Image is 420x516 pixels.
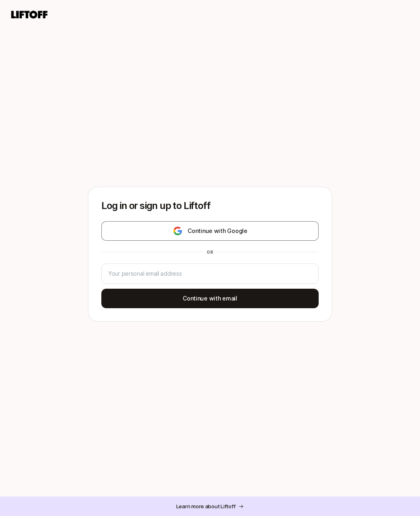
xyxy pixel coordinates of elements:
p: Log in or sign up to Liftoff [101,200,319,211]
div: or [203,249,217,255]
img: google-logo [173,226,183,236]
button: Continue with email [101,289,319,308]
button: Continue with Google [101,221,319,241]
button: Learn more about Liftoff [170,499,251,514]
input: Your personal email address [108,269,312,279]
